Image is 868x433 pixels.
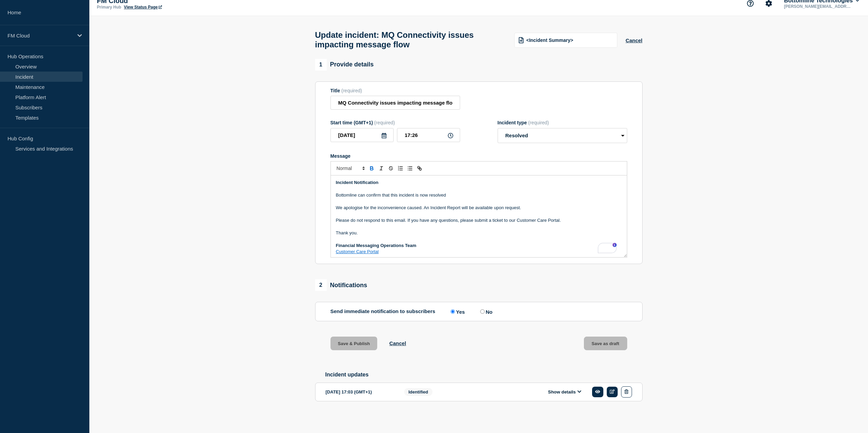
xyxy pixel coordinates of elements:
button: Toggle ordered list [396,164,405,172]
span: 1 [315,59,327,71]
p: Please do not respond to this email. If you have any questions, please submit a ticket to our Cus... [336,217,622,223]
button: Save as draft [584,337,627,350]
span: <Incident Summary> [526,37,573,43]
div: To enrich screen reader interactions, please activate Accessibility in Grammarly extension settings [331,175,627,257]
strong: Incident Notification [336,180,379,185]
p: Thank you. [336,230,622,236]
input: HH:MM [397,128,460,142]
p: [PERSON_NAME][EMAIL_ADDRESS][DOMAIN_NAME] [783,4,854,9]
h2: Incident updates [325,372,643,378]
input: YYYY-MM-DD [330,128,394,142]
div: Incident type [498,120,627,125]
button: Save & Publish [330,337,378,350]
label: Yes [449,308,465,315]
span: (required) [374,120,395,125]
p: FM Cloud [8,33,73,38]
input: No [480,309,485,314]
div: Provide details [315,59,374,71]
a: View Status Page [124,5,162,10]
div: Title [330,88,460,93]
label: No [479,308,492,315]
button: Show details [546,389,584,395]
div: Start time (GMT+1) [330,120,460,125]
a: Customer Care Portal [336,249,379,254]
button: Toggle bulleted list [405,164,415,172]
span: Font size [334,164,367,172]
span: Identified [404,388,433,396]
input: Yes [451,309,455,314]
button: Cancel [626,37,642,43]
div: Notifications [315,279,367,291]
button: Toggle bold text [367,164,377,172]
button: Toggle italic text [377,164,386,172]
strong: Financial Messaging Operations Team [336,243,416,248]
input: Title [330,96,460,110]
img: template icon [519,37,524,43]
span: (required) [341,88,362,93]
div: Message [330,153,627,159]
button: Toggle strikethrough text [386,164,396,172]
p: Bottomline can confirm that this incident is now resolved [336,192,622,198]
span: 2 [315,279,327,291]
button: Cancel [389,340,406,346]
div: Send immediate notification to subscribers [330,308,627,315]
select: Incident type [498,128,627,143]
h1: Update incident: MQ Connectivity issues impacting message flow [315,30,506,49]
p: Send immediate notification to subscribers [330,308,436,315]
span: (required) [528,120,549,125]
p: We apologise for the inconvenience caused. An Incident Report will be available upon request. [336,205,622,211]
div: [DATE] 17:03 (GMT+1) [326,386,394,398]
button: Toggle link [415,164,424,172]
p: Primary Hub [97,5,121,10]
